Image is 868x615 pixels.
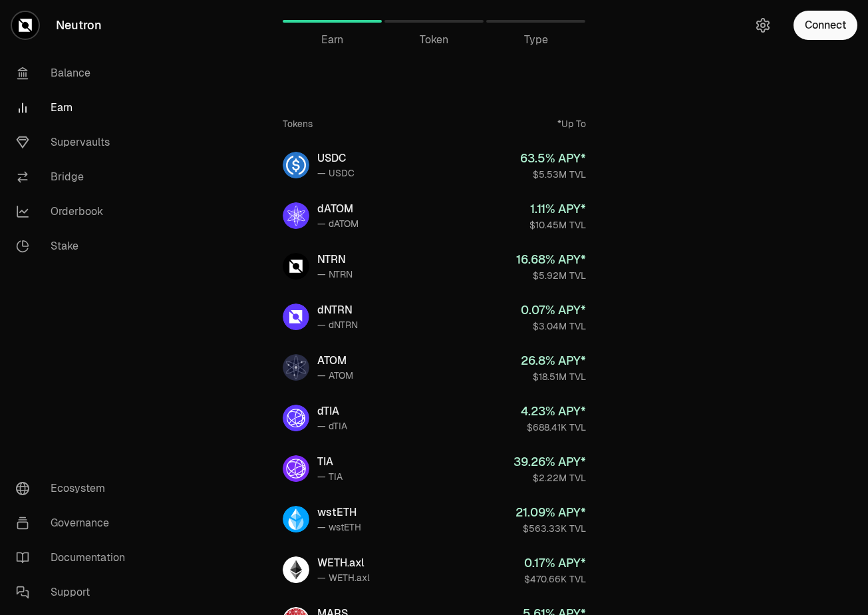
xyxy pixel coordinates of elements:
[317,505,361,520] div: wstETH
[524,32,548,48] span: Type
[283,556,309,583] img: WETH.axl
[520,149,586,168] div: 63.5 % APY*
[515,522,586,535] div: $563.33K TVL
[5,125,144,160] a: Supervaults
[283,117,313,130] div: Tokens
[524,572,586,586] div: $470.66K TVL
[317,454,343,470] div: TIA
[529,200,586,218] div: 1.11 % APY*
[317,166,355,180] div: — USDC
[283,202,309,229] img: dATOM
[317,470,343,483] div: — TIA
[321,32,343,48] span: Earn
[283,253,309,280] img: NTRN
[5,575,144,610] a: Support
[521,421,586,434] div: $688.41K TVL
[317,555,370,571] div: WETH.axl
[5,540,144,575] a: Documentation
[283,152,309,178] img: USDC
[5,506,144,540] a: Governance
[521,370,586,383] div: $18.51M TVL
[272,141,597,189] a: USDCUSDC— USDC63.5% APY*$5.53M TVL
[521,319,586,333] div: $3.04M TVL
[513,453,586,471] div: 39.26 % APY*
[5,91,144,125] a: Earn
[515,503,586,522] div: 21.09 % APY*
[272,242,597,290] a: NTRNNTRN— NTRN16.68% APY*$5.92M TVL
[5,194,144,229] a: Orderbook
[516,250,586,269] div: 16.68 % APY*
[420,32,448,48] span: Token
[272,293,597,341] a: dNTRNdNTRN— dNTRN0.07% APY*$3.04M TVL
[5,229,144,264] a: Stake
[283,405,309,431] img: dTIA
[516,269,586,282] div: $5.92M TVL
[317,353,353,369] div: ATOM
[529,218,586,232] div: $10.45M TVL
[272,343,597,391] a: ATOMATOM— ATOM26.8% APY*$18.51M TVL
[283,5,382,37] a: Earn
[521,301,586,319] div: 0.07 % APY*
[272,546,597,594] a: WETH.axlWETH.axl— WETH.axl0.17% APY*$470.66K TVL
[317,201,359,217] div: dATOM
[317,252,353,268] div: NTRN
[317,268,353,281] div: — NTRN
[5,471,144,506] a: Ecosystem
[557,117,586,130] div: *Up To
[272,495,597,543] a: wstETHwstETH— wstETH21.09% APY*$563.33K TVL
[524,554,586,572] div: 0.17 % APY*
[283,304,309,330] img: dNTRN
[283,506,309,532] img: wstETH
[5,160,144,194] a: Bridge
[272,394,597,442] a: dTIAdTIA— dTIA4.23% APY*$688.41K TVL
[272,192,597,240] a: dATOMdATOM— dATOM1.11% APY*$10.45M TVL
[317,318,358,331] div: — dNTRN
[317,571,370,584] div: — WETH.axl
[317,419,347,433] div: — dTIA
[317,150,355,166] div: USDC
[283,354,309,381] img: ATOM
[521,351,586,370] div: 26.8 % APY*
[521,402,586,421] div: 4.23 % APY*
[317,302,358,318] div: dNTRN
[317,217,359,230] div: — dATOM
[794,11,857,40] button: Connect
[520,168,586,181] div: $5.53M TVL
[283,455,309,482] img: TIA
[5,56,144,91] a: Balance
[317,369,353,382] div: — ATOM
[317,403,347,419] div: dTIA
[272,445,597,493] a: TIATIA— TIA39.26% APY*$2.22M TVL
[317,520,361,534] div: — wstETH
[513,471,586,485] div: $2.22M TVL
